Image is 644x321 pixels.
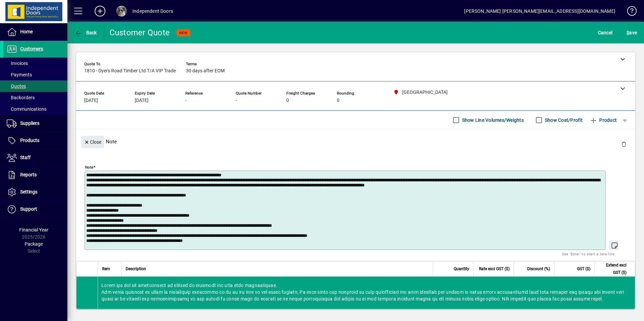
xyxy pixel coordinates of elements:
span: NEW [179,31,188,35]
app-page-header-button: Back [67,27,104,39]
span: Quotes [7,83,26,89]
span: Product [589,115,617,126]
a: Products [3,132,67,149]
span: - [185,98,187,103]
span: Financial Year [19,227,49,233]
span: [DATE] [84,98,98,103]
mat-label: Note [85,165,93,170]
a: Payments [3,69,67,80]
span: Customers [20,46,43,51]
app-page-header-button: Delete [616,141,632,147]
a: Backorders [3,92,67,103]
a: Communications [3,103,67,115]
a: Suppliers [3,115,67,132]
div: Independent Doors [132,6,173,16]
label: Show Cost/Profit [544,117,583,123]
span: Cancel [598,27,613,38]
a: Invoices [3,58,67,69]
div: Customer Quote [109,27,170,38]
span: - [236,98,237,103]
span: Discount (%) [527,265,550,273]
a: Quotes [3,80,67,92]
span: Package [25,241,43,247]
mat-hint: Use 'Enter' to start a new line [562,250,615,258]
span: S [626,30,629,35]
span: Reports [20,172,37,177]
span: Item [102,265,110,273]
span: Extend excl GST ($) [599,261,626,276]
span: Products [20,138,39,143]
a: Staff [3,149,67,166]
span: [DATE] [135,98,149,103]
span: Back [74,30,97,35]
span: Description [126,265,146,273]
button: Cancel [596,27,614,39]
span: Close [84,137,101,148]
span: Rate excl GST ($) [479,265,510,273]
span: Quantity [454,265,469,273]
button: Profile [111,5,132,17]
span: Suppliers [20,120,39,126]
button: Close [81,136,104,148]
span: Staff [20,155,31,160]
span: 0 [286,98,289,103]
button: Back [73,27,99,39]
label: Show Line Volumes/Weights [461,117,524,123]
div: Note [76,129,635,154]
span: Communications [7,106,46,112]
button: Delete [616,136,632,152]
span: ave [626,27,637,38]
span: Invoices [7,61,28,66]
a: Support [3,201,67,218]
a: Home [3,24,67,40]
app-page-header-button: Close [79,139,106,145]
button: Product [586,114,620,126]
span: 30 days after EOM [186,68,225,74]
span: Backorders [7,95,35,100]
button: Save [625,27,639,39]
a: Settings [3,184,67,201]
button: Add [89,5,111,17]
div: [PERSON_NAME] [PERSON_NAME][EMAIL_ADDRESS][DOMAIN_NAME] [464,6,615,16]
a: Reports [3,167,67,183]
span: Payments [7,72,32,77]
span: Home [20,29,33,34]
span: GST ($) [577,265,590,273]
a: Knowledge Base [622,1,636,23]
span: 1810 - Dyers Road Timber Ltd T/A VIP Trade [84,68,176,74]
span: Settings [20,189,37,194]
span: Support [20,206,37,212]
span: 0 [337,98,340,103]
